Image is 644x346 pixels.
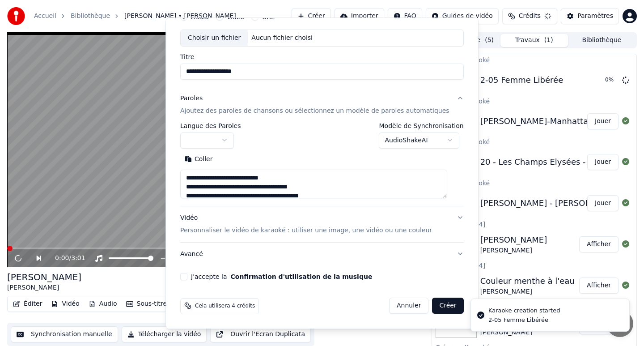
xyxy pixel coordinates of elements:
[180,226,432,235] p: Personnaliser le vidéo de karaoké : utiliser une image, une vidéo ou une couleur
[180,206,464,242] button: VidéoPersonnaliser le vidéo de karaoké : utiliser une image, une vidéo ou une couleur
[180,243,464,266] button: Avancé
[389,298,428,314] button: Annuler
[191,14,209,20] label: Audio
[180,123,241,129] label: Langue des Paroles
[180,123,464,206] div: ParolesAjoutez des paroles de chansons ou sélectionnez un modèle de paroles automatiques
[191,273,372,280] label: J'accepte la
[227,14,244,20] label: Vidéo
[195,303,255,310] span: Cela utilisera 4 crédits
[432,298,464,314] button: Créer
[180,214,432,235] div: Vidéo
[180,152,217,167] button: Coller
[180,87,464,123] button: ParolesAjoutez des paroles de chansons ou sélectionnez un modèle de paroles automatiques
[181,30,248,46] div: Choisir un fichier
[180,94,203,103] div: Paroles
[262,14,275,20] label: URL
[248,34,317,43] div: Aucun fichier choisi
[231,273,373,280] button: J'accepte la
[180,107,449,115] p: Ajoutez des paroles de chansons ou sélectionnez un modèle de paroles automatiques
[379,123,464,129] label: Modèle de Synchronisation
[180,54,464,60] label: Titre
